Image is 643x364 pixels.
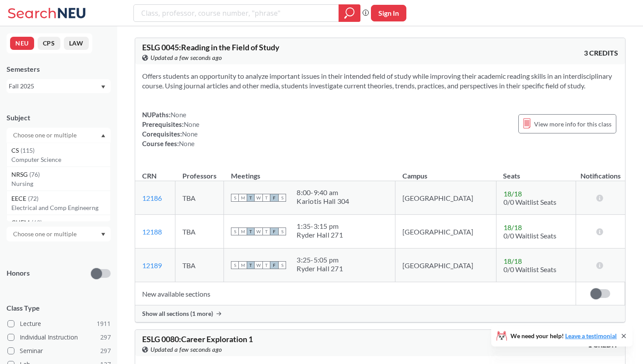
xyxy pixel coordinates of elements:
span: CS [11,146,21,155]
span: ESLG 0045 : Reading in the Field of Study [142,42,280,52]
div: NUPaths: Prerequisites: Corequisites: Course fees: [142,110,199,148]
span: None [171,111,186,119]
span: ( 76 ) [29,171,40,178]
span: T [262,194,270,202]
div: Dropdown arrow [7,227,111,241]
span: S [231,261,239,269]
div: Fall 2025 [9,81,100,91]
span: T [247,194,255,202]
div: 8:00 - 9:40 am [297,188,349,197]
p: Computer Science [11,155,110,164]
button: CPS [38,37,60,50]
span: View more info for this class [534,119,612,129]
span: 18 / 18 [503,223,522,231]
span: S [278,227,286,235]
div: Ryder Hall 271 [297,264,343,273]
div: Fall 2025Dropdown arrow [7,79,111,93]
p: Nursing [11,179,110,188]
svg: Dropdown arrow [101,85,105,89]
a: 12189 [142,261,162,269]
span: Updated a few seconds ago [150,345,222,354]
span: 0/0 Waitlist Seats [503,198,556,206]
span: ESLG 0080 : Career Exploration 1 [142,334,253,344]
span: 0/0 Waitlist Seats [503,231,556,240]
span: W [255,261,262,269]
input: Choose one or multiple [9,130,82,140]
span: CHEM [11,218,31,227]
div: CRN [142,171,157,181]
span: 297 [100,346,111,356]
span: F [270,194,278,202]
button: NEU [10,37,34,50]
span: T [247,227,255,235]
span: ( 69 ) [31,219,42,226]
span: S [278,194,286,202]
svg: Dropdown arrow [101,233,105,236]
a: 12188 [142,227,162,236]
svg: Dropdown arrow [101,134,105,137]
span: EECE [11,194,28,203]
span: Updated a few seconds ago [150,53,222,63]
td: TBA [175,248,224,282]
div: magnifying glass [339,4,360,22]
span: Show all sections (1 more) [142,310,213,318]
th: Professors [175,162,224,181]
div: 3:25 - 5:05 pm [297,255,343,264]
div: Semesters [7,64,111,74]
span: S [278,261,286,269]
span: ( 115 ) [21,147,35,154]
span: None [179,140,195,147]
span: ( 72 ) [28,195,38,202]
a: 12186 [142,194,162,202]
span: W [255,194,262,202]
div: Dropdown arrowCS(115)Computer ScienceNRSG(76)NursingEECE(72)Electrical and Comp EngineerngCHEM(69... [7,128,111,143]
p: Electrical and Comp Engineerng [11,203,110,212]
label: Lecture [7,318,111,329]
p: Honors [7,268,30,278]
span: 297 [100,332,111,342]
span: S [231,227,239,235]
span: 3 CREDITS [584,48,618,58]
span: M [239,261,247,269]
span: T [247,261,255,269]
th: Campus [395,162,496,181]
span: None [182,130,198,138]
div: 1:35 - 3:15 pm [297,222,343,231]
span: W [255,227,262,235]
input: Choose one or multiple [9,229,82,239]
span: S [231,194,239,202]
td: TBA [175,215,224,248]
span: 18 / 18 [503,189,522,198]
td: TBA [175,181,224,215]
label: Individual Instruction [7,332,111,343]
span: None [184,120,199,128]
section: Offers students an opportunity to analyze important issues in their intended field of study while... [142,71,618,91]
label: Seminar [7,345,111,357]
div: Show all sections (1 more) [135,305,625,322]
td: [GEOGRAPHIC_DATA] [395,215,496,248]
button: LAW [64,37,89,50]
span: Class Type [7,303,111,313]
div: Kariotis Hall 304 [297,197,349,206]
span: F [270,261,278,269]
a: Leave a testimonial [565,332,617,339]
td: New available sections [135,282,576,305]
span: 1911 [97,319,111,329]
svg: magnifying glass [344,7,355,19]
span: We need your help! [510,333,617,339]
span: 18 / 18 [503,257,522,265]
th: Seats [496,162,576,181]
span: T [262,261,270,269]
th: Notifications [576,162,625,181]
input: Class, professor, course number, "phrase" [140,6,332,21]
td: [GEOGRAPHIC_DATA] [395,248,496,282]
span: M [239,194,247,202]
span: NRSG [11,170,29,179]
span: M [239,227,247,235]
span: 0/0 Waitlist Seats [503,265,556,273]
td: [GEOGRAPHIC_DATA] [395,181,496,215]
span: T [262,227,270,235]
th: Meetings [224,162,395,181]
div: Subject [7,113,111,122]
span: F [270,227,278,235]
